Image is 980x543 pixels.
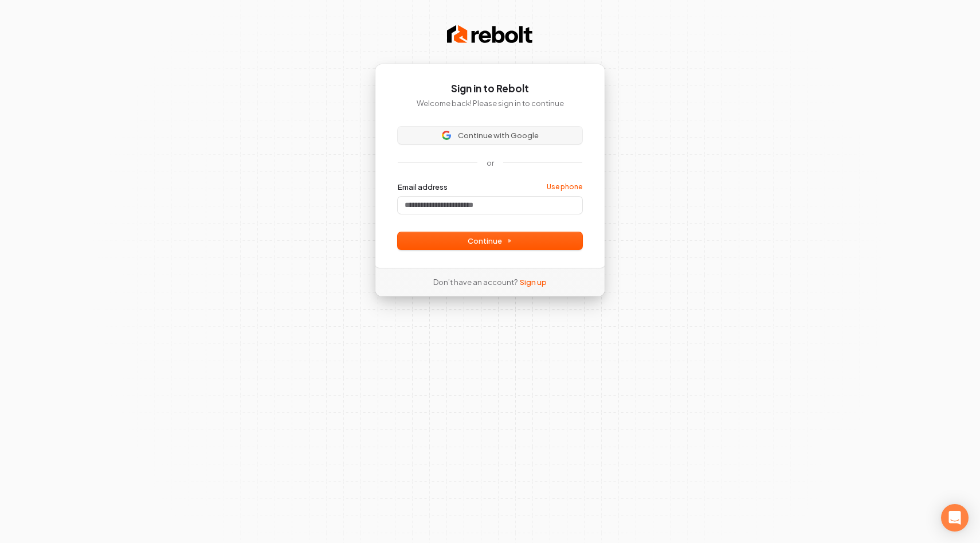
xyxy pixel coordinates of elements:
[398,82,582,96] h1: Sign in to Rebolt
[442,131,451,140] img: Sign in with Google
[398,98,582,108] p: Welcome back! Please sign in to continue
[398,182,448,192] label: Email address
[458,130,539,140] span: Continue with Google
[398,232,582,249] button: Continue
[547,182,582,192] a: Use phone
[487,158,494,168] p: or
[468,236,512,246] span: Continue
[433,277,518,287] span: Don’t have an account?
[941,504,969,532] div: Open Intercom Messenger
[447,23,533,46] img: Rebolt Logo
[398,127,582,144] button: Sign in with GoogleContinue with Google
[520,277,547,287] a: Sign up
